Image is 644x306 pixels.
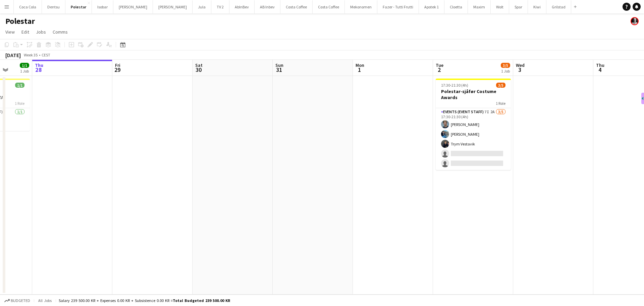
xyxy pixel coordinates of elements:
button: Coca Cola [14,0,42,13]
button: Grilstad [546,0,571,13]
button: Spar [509,0,528,13]
span: Jobs [36,29,46,35]
button: Wolt [491,0,509,13]
button: AbInBev [229,0,255,13]
button: TV 2 [211,0,229,13]
h1: Polestar [5,16,35,26]
div: CEST [42,52,50,57]
button: Mekonomen [345,0,377,13]
span: All jobs [37,298,53,303]
a: Comms [50,28,70,36]
span: Edit [21,29,29,35]
button: [PERSON_NAME] [153,0,193,13]
button: Dentsu [42,0,65,13]
button: [PERSON_NAME] [113,0,153,13]
div: [DATE] [5,52,21,58]
a: Edit [19,28,32,36]
button: Fazer - Tutti Frutti [377,0,419,13]
button: Jula [193,0,211,13]
button: Kiwi [528,0,546,13]
span: Total Budgeted 239 500.00 KR [173,298,230,303]
button: Maxim [468,0,491,13]
span: View [5,29,15,35]
span: Comms [53,29,68,35]
a: Jobs [33,28,49,36]
span: Budgeted [11,298,30,303]
div: Salary 239 500.00 KR + Expenses 0.00 KR + Subsistence 0.00 KR = [59,298,230,303]
a: View [3,28,17,36]
button: Cloetta [444,0,468,13]
button: Costa Coffee [313,0,345,13]
button: Costa Coffee [280,0,313,13]
app-user-avatar: Martin Torstensen [631,17,639,25]
button: Polestar [65,0,92,13]
span: Week 35 [22,52,39,57]
button: Budgeted [3,297,31,304]
button: Apotek 1 [419,0,444,13]
button: Isobar [92,0,113,13]
button: AB Inbev [255,0,280,13]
